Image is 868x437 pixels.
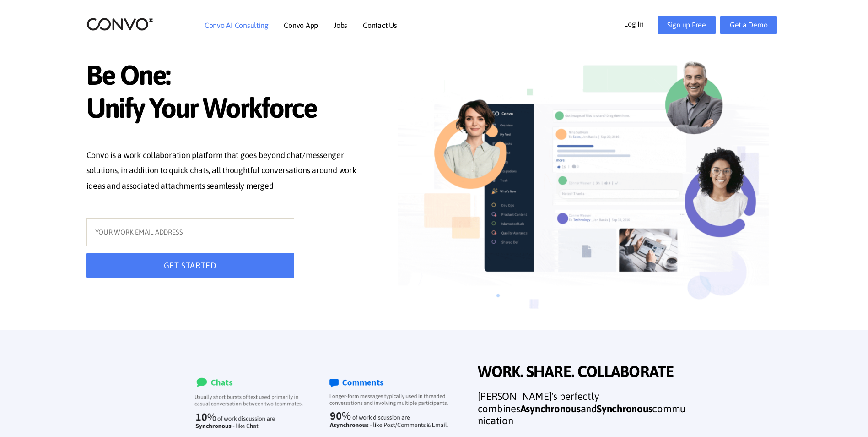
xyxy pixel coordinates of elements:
[86,59,368,94] span: Be One:
[478,362,688,383] span: WORK. SHARE. COLLABORATE
[86,17,154,31] img: logo_2.png
[284,22,318,29] a: Convo App
[86,92,368,127] span: Unify Your Workforce
[597,403,652,415] strong: Synchronous
[624,16,658,31] a: Log In
[86,253,294,278] button: GET STARTED
[520,403,581,415] strong: Asynchronous
[205,22,268,29] a: Convo AI Consulting
[398,49,769,338] img: image_not_found
[86,218,294,246] input: YOUR WORK EMAIL ADDRESS
[658,16,716,34] a: Sign up Free
[720,16,777,34] a: Get a Demo
[86,147,368,196] p: Convo is a work collaboration platform that goes beyond chat/messenger solutions; in addition to ...
[363,22,397,29] a: Contact Us
[334,22,347,29] a: Jobs
[478,390,688,433] h3: [PERSON_NAME]'s perfectly combines and communication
